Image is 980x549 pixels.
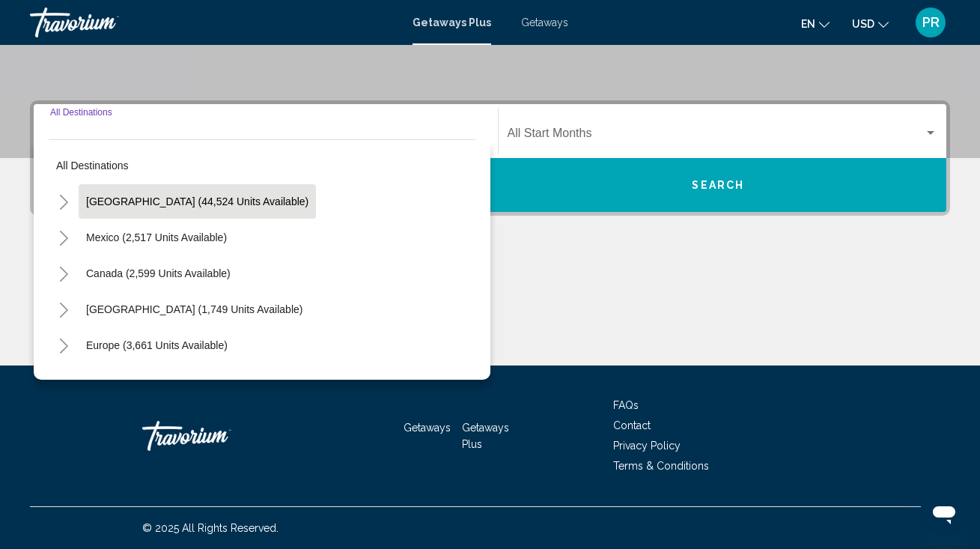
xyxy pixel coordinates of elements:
span: © 2025 All Rights Reserved. [142,522,279,534]
button: All destinations [49,148,475,183]
a: Privacy Policy [613,440,681,452]
button: Toggle United States (44,524 units available) [49,186,79,216]
div: Search widget [34,104,946,212]
span: Europe (3,661 units available) [86,339,228,351]
a: Getaways Plus [413,16,491,28]
span: Search [692,180,744,192]
button: [GEOGRAPHIC_DATA] (44,524 units available) [79,184,316,219]
button: [GEOGRAPHIC_DATA] (211 units available) [79,364,302,398]
a: Getaways [521,16,568,28]
button: User Menu [911,7,950,38]
span: Mexico (2,517 units available) [86,231,227,243]
span: Canada (2,599 units available) [86,267,231,279]
span: [GEOGRAPHIC_DATA] (44,524 units available) [86,195,308,207]
a: Contact [613,419,651,431]
a: Travorium [30,7,398,37]
button: Toggle Caribbean & Atlantic Islands (1,749 units available) [49,294,79,324]
a: Travorium [142,413,292,458]
span: [GEOGRAPHIC_DATA] (1,749 units available) [86,303,302,315]
a: FAQs [613,399,639,411]
span: en [801,18,815,30]
span: USD [852,18,874,30]
button: Europe (3,661 units available) [79,328,235,363]
button: Toggle Canada (2,599 units available) [49,258,79,288]
a: Getaways Plus [462,422,509,450]
button: Mexico (2,517 units available) [79,220,234,255]
button: Toggle Australia (211 units available) [49,366,79,396]
button: Canada (2,599 units available) [79,256,238,291]
button: [GEOGRAPHIC_DATA] (1,749 units available) [79,292,310,327]
iframe: Button to launch messaging window [920,489,968,537]
a: Terms & Conditions [613,460,709,472]
button: Search [490,158,947,212]
button: Toggle Europe (3,661 units available) [49,330,79,360]
span: All destinations [56,160,129,172]
span: PR [922,15,940,30]
button: Change language [801,13,830,34]
a: Getaways [404,422,451,434]
button: Toggle Mexico (2,517 units available) [49,222,79,252]
button: Change currency [852,13,889,34]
